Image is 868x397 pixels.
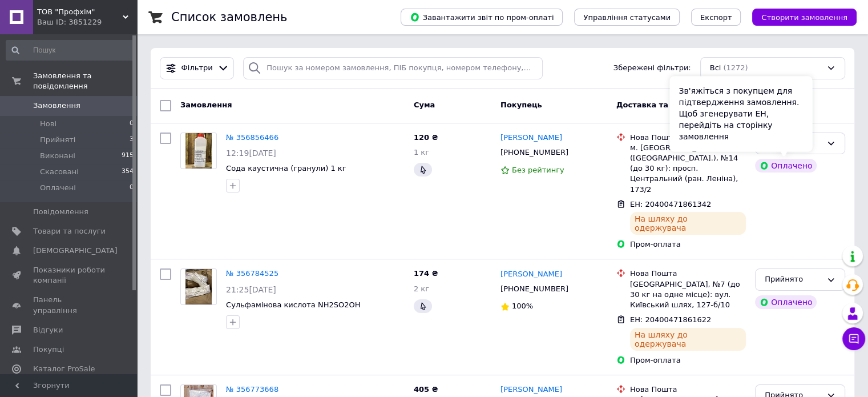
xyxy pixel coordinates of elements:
[710,63,721,74] span: Всі
[500,269,562,280] a: [PERSON_NAME]
[401,9,563,26] button: Завантажити звіт по пром-оплаті
[226,300,360,309] a: Сульфамінова кислота NH2SO2OH
[171,10,287,24] h1: Список замовлень
[700,13,732,22] span: Експорт
[512,302,533,310] span: 100%
[226,269,278,278] a: № 356784525
[414,101,435,109] span: Cума
[37,7,123,17] span: ТОВ "Профхім"
[33,364,95,374] span: Каталог ProSale
[630,355,746,366] div: Пром-оплата
[616,101,701,109] span: Доставка та оплата
[630,328,746,351] div: На шляху до одержувача
[691,9,741,26] button: Експорт
[630,200,711,208] span: ЕН: 20400471861342
[130,183,134,193] span: 0
[40,167,79,177] span: Скасовані
[40,151,75,161] span: Виконані
[630,315,711,324] span: ЕН: 20400471861622
[33,325,63,335] span: Відгуки
[410,12,554,22] span: Завантажити звіт по пром-оплаті
[226,285,276,294] span: 21:25[DATE]
[37,17,137,27] div: Ваш ID: 3851229
[226,385,278,394] a: № 356773668
[752,9,857,26] button: Створити замовлення
[630,279,746,311] div: [GEOGRAPHIC_DATA], №7 (до 30 кг на одне місце): вул. Київський шлях, 127-б/10
[122,151,134,161] span: 915
[226,164,346,173] a: Сода каустична (гранули) 1 кг
[500,101,542,109] span: Покупець
[574,9,680,26] button: Управління статусами
[33,226,106,236] span: Товари та послуги
[414,284,429,293] span: 2 кг
[741,13,857,21] a: Створити замовлення
[500,133,562,143] a: [PERSON_NAME]
[414,133,438,142] span: 120 ₴
[33,295,106,315] span: Панель управління
[122,167,134,177] span: 354
[33,246,118,256] span: [DEMOGRAPHIC_DATA]
[180,133,217,169] a: Фото товару
[40,119,56,129] span: Нові
[512,166,564,174] span: Без рейтингу
[414,385,438,394] span: 405 ₴
[630,143,746,195] div: м. [GEOGRAPHIC_DATA] ([GEOGRAPHIC_DATA].), №14 (до 30 кг): просп. Центральний (ран. Леніна), 173/2
[243,57,543,79] input: Пошук за номером замовлення, ПІБ покупця, номером телефону, Email, номером накладної
[33,71,137,91] span: Замовлення та повідомлення
[180,101,232,109] span: Замовлення
[40,135,75,145] span: Прийняті
[498,282,571,296] div: [PHONE_NUMBER]
[765,274,822,286] div: Прийнято
[500,384,562,395] a: [PERSON_NAME]
[33,101,80,111] span: Замовлення
[723,63,748,72] span: (1272)
[226,133,278,142] a: № 356856466
[630,268,746,279] div: Нова Пошта
[33,207,88,217] span: Повідомлення
[414,269,438,278] span: 174 ₴
[761,13,847,22] span: Створити замовлення
[226,149,276,158] span: 12:19[DATE]
[414,148,429,157] span: 1 кг
[498,145,571,160] div: [PHONE_NUMBER]
[630,239,746,250] div: Пром-оплата
[842,327,865,350] button: Чат з покупцем
[583,13,671,22] span: Управління статусами
[630,384,746,395] div: Нова Пошта
[130,135,134,145] span: 3
[185,133,212,169] img: Фото товару
[185,269,212,304] img: Фото товару
[33,344,64,355] span: Покупці
[180,268,217,305] a: Фото товару
[181,63,213,74] span: Фільтри
[40,183,76,193] span: Оплачені
[755,159,817,173] div: Оплачено
[33,265,106,286] span: Показники роботи компанії
[669,76,812,151] div: Зв'яжіться з покупцем для підтвердження замовлення. Щоб згенерувати ЕН, перейдіть на сторінку зам...
[755,295,817,309] div: Оплачено
[613,63,691,74] span: Збережені фільтри:
[6,40,135,61] input: Пошук
[630,212,746,235] div: На шляху до одержувача
[630,133,746,143] div: Нова Пошта
[130,119,134,129] span: 0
